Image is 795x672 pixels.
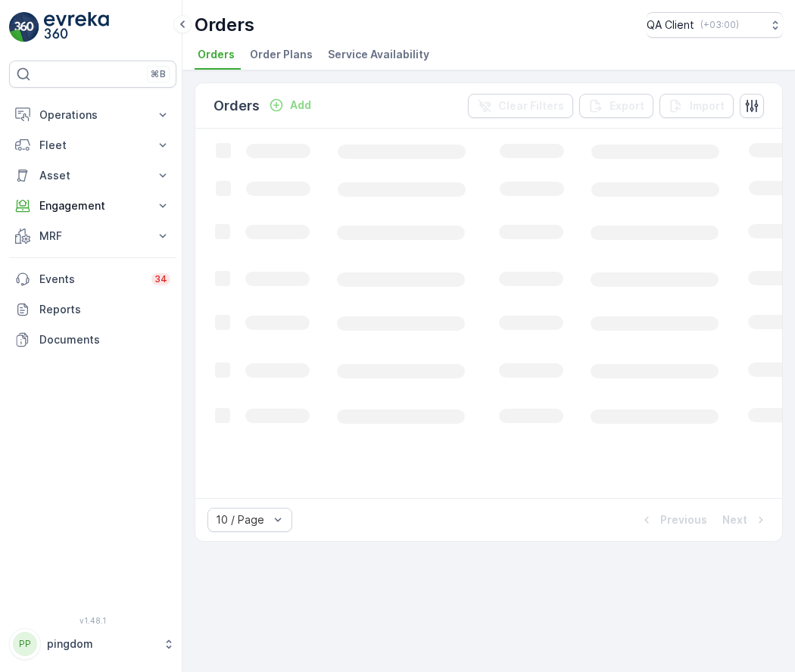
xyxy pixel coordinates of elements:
[263,96,317,114] button: Add
[195,13,254,37] p: Orders
[9,264,176,294] a: Events34
[13,632,37,656] div: PP
[39,107,146,123] p: Operations
[290,98,311,113] p: Add
[659,94,734,118] button: Import
[47,636,155,652] p: pingdom
[9,130,176,160] button: Fleet
[9,325,176,355] a: Documents
[579,94,653,118] button: Export
[638,511,709,529] button: Previous
[328,47,429,62] span: Service Availability
[198,47,235,62] span: Orders
[250,47,313,62] span: Order Plans
[700,19,739,31] p: ( +03:00 )
[214,95,260,117] p: Orders
[721,511,770,529] button: Next
[609,98,644,114] p: Export
[39,302,170,317] p: Reports
[9,221,176,251] button: MRF
[647,12,783,38] button: QA Client(+03:00)
[39,198,146,213] p: Engagement
[9,294,176,325] a: Reports
[498,98,564,114] p: Clear Filters
[9,628,176,660] button: PPpingdom
[39,168,146,183] p: Asset
[44,12,109,42] img: logo_light-DOdMpM7g.png
[722,512,747,527] p: Next
[9,12,39,42] img: logo
[647,17,694,33] p: QA Client
[9,160,176,191] button: Asset
[9,100,176,130] button: Operations
[39,138,146,153] p: Fleet
[151,68,166,80] p: ⌘B
[39,272,142,287] p: Events
[660,512,707,527] p: Previous
[9,616,176,625] span: v 1.48.1
[154,273,167,285] p: 34
[690,98,725,114] p: Import
[39,229,146,244] p: MRF
[9,191,176,221] button: Engagement
[468,94,573,118] button: Clear Filters
[39,332,170,347] p: Documents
